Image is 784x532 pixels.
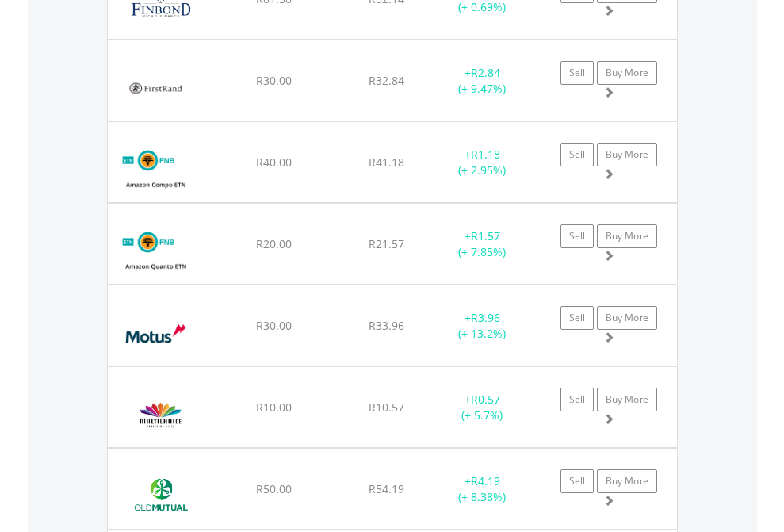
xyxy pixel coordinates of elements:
[256,481,292,496] span: R50.00
[369,318,404,333] span: R33.96
[597,306,657,330] a: Buy More
[560,469,594,493] a: Sell
[116,469,205,525] img: EQU.ZA.OMU.png
[369,400,404,415] span: R10.57
[369,155,404,170] span: R41.18
[471,310,500,325] span: R3.96
[433,473,532,505] div: + (+ 8.38%)
[369,236,404,251] span: R21.57
[597,388,657,411] a: Buy More
[369,73,404,88] span: R32.84
[597,469,657,493] a: Buy More
[256,236,292,251] span: R20.00
[597,224,657,248] a: Buy More
[256,73,292,88] span: R30.00
[597,143,657,166] a: Buy More
[471,473,500,488] span: R4.19
[116,305,196,362] img: EQU.ZA.MTH.png
[116,224,196,280] img: EQU.ZA.AMETNQ.png
[560,61,594,85] a: Sell
[256,318,292,333] span: R30.00
[369,481,404,496] span: R54.19
[560,306,594,330] a: Sell
[433,147,532,178] div: + (+ 2.95%)
[560,224,594,248] a: Sell
[116,142,196,198] img: EQU.ZA.AMETNC.png
[116,60,196,117] img: EQU.ZA.FSR.png
[560,388,594,411] a: Sell
[433,392,532,423] div: + (+ 5.7%)
[471,147,500,162] span: R1.18
[256,400,292,415] span: R10.00
[433,310,532,342] div: + (+ 13.2%)
[471,228,500,243] span: R1.57
[471,65,500,80] span: R2.84
[560,143,594,166] a: Sell
[597,61,657,85] a: Buy More
[256,155,292,170] span: R40.00
[116,387,205,443] img: EQU.ZA.MCG.png
[433,65,532,97] div: + (+ 9.47%)
[471,392,500,407] span: R0.57
[433,228,532,260] div: + (+ 7.85%)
